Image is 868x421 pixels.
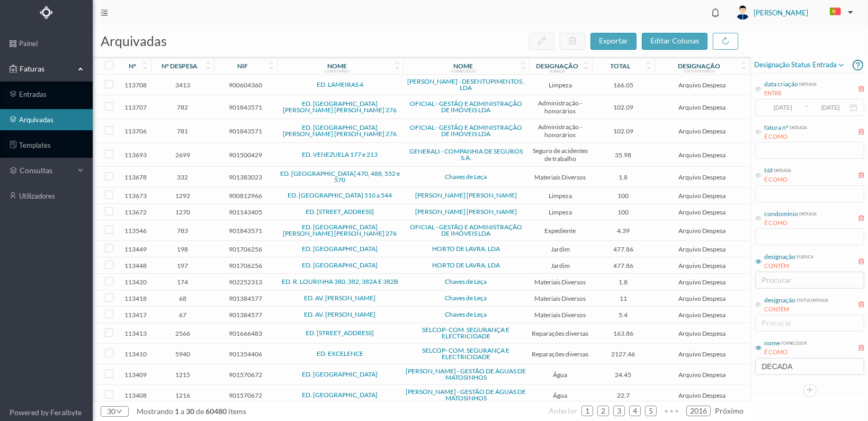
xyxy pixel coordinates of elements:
span: Arquivo Despesa [657,173,746,181]
span: 1 [173,407,181,416]
div: procurar [762,275,853,285]
span: 113418 [122,294,148,302]
img: Logo [40,6,53,19]
div: condomínio [324,69,350,73]
span: 113546 [122,227,148,235]
a: OFICIAL - GESTÃO E ADMINISTRAÇÃO DE IMÓVEIS LDA [410,100,522,114]
div: nome [327,62,347,70]
span: Arquivo Despesa [657,208,746,216]
a: [PERSON_NAME] - GESTÃO DE ÁGUAS DE MATOSINHOS [406,388,526,402]
span: 1270 [154,208,211,216]
span: 113420 [122,278,148,286]
span: 113693 [122,151,148,159]
span: 901500429 [217,151,274,159]
span: 1292 [154,192,211,200]
div: designação [764,252,795,262]
span: 901666483 [217,329,274,337]
span: a [181,407,184,416]
span: Arquivo Despesa [657,81,746,89]
span: Reparações diversas [532,350,589,358]
div: status entrada [795,295,828,303]
button: exportar [590,33,637,50]
span: 901843571 [217,103,274,111]
div: Nif [764,166,773,175]
span: ••• [661,402,682,409]
li: Página Anterior [549,402,577,419]
span: Administração - honorários [532,99,589,115]
span: 24.45 [595,371,652,379]
span: 113409 [122,371,148,379]
a: 4 [630,403,640,419]
a: ED. [GEOGRAPHIC_DATA] 510 a 544 [288,191,392,199]
a: Chaves de Leça [445,277,487,285]
span: 782 [154,103,211,111]
span: 60480 [204,407,228,416]
a: [PERSON_NAME] - DESENTUPIMENTOS , LDA [407,77,525,92]
span: mostrando [137,407,173,416]
span: 2127.46 [595,350,652,358]
a: OFICIAL - GESTÃO E ADMINISTRAÇÃO DE IMÓVEIS LDA [410,123,522,138]
a: ED. [STREET_ADDRESS] [306,208,374,216]
span: Arquivo Despesa [657,103,746,111]
span: 902252313 [217,278,274,286]
span: 477.86 [595,245,652,253]
span: de [196,407,204,416]
a: ED. [GEOGRAPHIC_DATA] [302,245,378,253]
span: Arquivo Despesa [657,192,746,200]
span: 1215 [154,371,211,379]
span: Arquivo Despesa [657,245,746,253]
span: 901843571 [217,227,274,235]
a: ED. [GEOGRAPHIC_DATA][PERSON_NAME] [PERSON_NAME] 276 [283,100,397,114]
div: fornecedor [451,69,476,73]
div: É COMO [764,219,817,228]
span: 113408 [122,391,148,399]
i: icon: question-circle-o [853,57,863,73]
div: nº [129,62,136,70]
div: condomínio [764,209,798,219]
a: SELCOP- COM. SEGURANÇA E ELECTRICIDADE [422,326,509,340]
a: ED. [GEOGRAPHIC_DATA] [302,391,378,399]
div: entrada [798,79,817,87]
div: nome [453,62,473,70]
span: 113417 [122,311,148,319]
span: Arquivo Despesa [657,227,746,235]
span: 901706256 [217,245,274,253]
span: Arquivo Despesa [657,350,746,358]
span: 901354406 [217,350,274,358]
span: 5940 [154,350,211,358]
span: próximo [715,406,744,415]
div: designação [764,295,795,305]
span: 113708 [122,81,148,89]
a: ED. [GEOGRAPHIC_DATA] 470, 488, 552 e 570 [280,169,400,184]
span: Arquivo Despesa [657,278,746,286]
span: 332 [154,173,211,181]
span: 113413 [122,329,148,337]
a: SELCOP- COM. SEGURANÇA E ELECTRICIDADE [422,346,509,361]
button: PT [821,4,857,21]
span: Designação status entrada [754,59,845,71]
span: Arquivo Despesa [657,371,746,379]
div: rubrica [550,69,565,73]
span: 100 [595,192,652,200]
div: status entrada [684,69,715,73]
span: 4.39 [595,227,652,235]
span: 113707 [122,103,148,111]
div: ENTRE [764,89,817,98]
li: Página Seguinte [715,402,744,419]
span: 113672 [122,208,148,216]
div: fornecedor [780,338,807,346]
span: 100 [595,208,652,216]
img: user_titan3.af2715ee.jpg [736,5,750,20]
span: 3413 [154,81,211,89]
span: Arquivo Despesa [657,329,746,337]
div: É COMO [764,348,807,357]
li: 2016 [686,406,711,416]
div: É COMO [764,175,791,184]
span: 901383023 [217,173,274,181]
a: 3 [614,403,624,419]
span: Expediente [532,227,589,235]
span: 113706 [122,127,148,135]
span: 477.86 [595,262,652,270]
div: CONTÉM [764,262,813,271]
li: 4 [629,406,641,416]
